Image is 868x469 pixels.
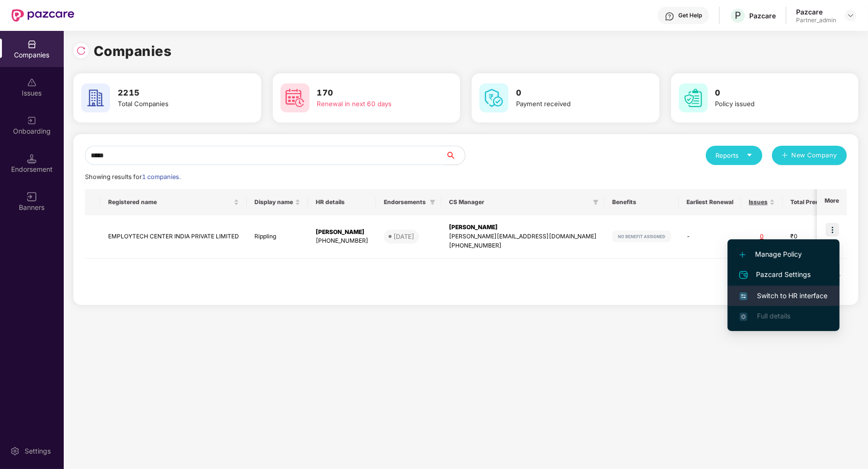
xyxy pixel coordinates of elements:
[782,152,788,160] span: plus
[679,189,741,215] th: Earliest Renewal
[826,223,839,236] img: icon
[746,152,753,158] span: caret-down
[715,99,827,109] div: Policy issued
[792,151,838,160] span: New Company
[591,196,601,208] span: filter
[449,198,589,206] span: CS Manager
[76,46,86,55] img: svg+xml;base64,PHN2ZyBpZD0iUmVsb2FkLTMyeDMyIiB4bWxucz0iaHR0cDovL3d3dy53My5vcmcvMjAwMC9zdmciIHdpZH...
[772,146,847,165] button: plusNew Company
[516,99,628,109] div: Payment received
[449,241,597,250] div: [PHONE_NUMBER]
[735,10,741,21] span: P
[22,446,54,456] div: Settings
[108,198,232,206] span: Registered name
[100,189,247,215] th: Registered name
[445,152,465,159] span: search
[612,231,671,242] img: svg+xml;base64,PHN2ZyB4bWxucz0iaHR0cDovL3d3dy53My5vcmcvMjAwMC9zdmciIHdpZHRoPSIxMjIiIGhlaWdodD0iMj...
[85,173,181,180] span: Showing results for
[790,232,839,241] div: ₹0
[796,7,836,16] div: Pazcare
[449,223,597,232] div: [PERSON_NAME]
[740,292,747,300] img: svg+xml;base64,PHN2ZyB4bWxucz0iaHR0cDovL3d3dy53My5vcmcvMjAwMC9zdmciIHdpZHRoPSIxNiIgaGVpZ2h0PSIxNi...
[27,40,37,49] img: svg+xml;base64,PHN2ZyBpZD0iQ29tcGFuaWVzIiB4bWxucz0iaHR0cDovL3d3dy53My5vcmcvMjAwMC9zdmciIHdpZHRoPS...
[749,198,768,206] span: Issues
[749,11,776,20] div: Pazcare
[317,99,429,109] div: Renewal in next 60 days
[100,215,247,259] td: EMPLOYTECH CENTER INDIA PRIVATE LIMITED
[516,87,628,99] h3: 0
[738,269,749,281] img: svg+xml;base64,PHN2ZyB4bWxucz0iaHR0cDovL3d3dy53My5vcmcvMjAwMC9zdmciIHdpZHRoPSIyNCIgaGVpZ2h0PSIyNC...
[428,196,437,208] span: filter
[81,83,110,112] img: svg+xml;base64,PHN2ZyB4bWxucz0iaHR0cDovL3d3dy53My5vcmcvMjAwMC9zdmciIHdpZHRoPSI2MCIgaGVpZ2h0PSI2MC...
[27,116,37,125] img: svg+xml;base64,PHN2ZyB3aWR0aD0iMjAiIGhlaWdodD0iMjAiIHZpZXdCb3g9IjAgMCAyMCAyMCIgZmlsbD0ibm9uZSIgeG...
[316,228,368,237] div: [PERSON_NAME]
[749,232,775,241] div: 0
[479,83,508,112] img: svg+xml;base64,PHN2ZyB4bWxucz0iaHR0cDovL3d3dy53My5vcmcvMjAwMC9zdmciIHdpZHRoPSI2MCIgaGVpZ2h0PSI2MC...
[715,151,753,160] div: Reports
[280,83,309,112] img: svg+xml;base64,PHN2ZyB4bWxucz0iaHR0cDovL3d3dy53My5vcmcvMjAwMC9zdmciIHdpZHRoPSI2MCIgaGVpZ2h0PSI2MC...
[142,173,181,180] span: 1 companies.
[740,313,747,320] img: svg+xml;base64,PHN2ZyB4bWxucz0iaHR0cDovL3d3dy53My5vcmcvMjAwMC9zdmciIHdpZHRoPSIxNi4zNjMiIGhlaWdodD...
[678,12,702,19] div: Get Help
[593,199,599,205] span: filter
[757,312,790,320] span: Full details
[847,12,854,19] img: svg+xml;base64,PHN2ZyBpZD0iRHJvcGRvd24tMzJ4MzIiIHhtbG5zPSJodHRwOi8vd3d3LnczLm9yZy8yMDAwL3N2ZyIgd2...
[10,446,20,456] img: svg+xml;base64,PHN2ZyBpZD0iU2V0dGluZy0yMHgyMCIgeG1sbnM9Imh0dHA6Ly93d3cudzMub3JnLzIwMDAvc3ZnIiB3aW...
[449,232,597,241] div: [PERSON_NAME][EMAIL_ADDRESS][DOMAIN_NAME]
[740,249,827,260] span: Manage Policy
[118,99,230,109] div: Total Companies
[679,215,741,259] td: -
[790,198,831,206] span: Total Premium
[817,189,847,215] th: More
[254,198,293,206] span: Display name
[604,189,679,215] th: Benefits
[118,87,230,99] h3: 2215
[27,78,37,87] img: svg+xml;base64,PHN2ZyBpZD0iSXNzdWVzX2Rpc2FibGVkIiB4bWxucz0iaHR0cDovL3d3dy53My5vcmcvMjAwMC9zdmciIH...
[393,232,414,241] div: [DATE]
[740,290,827,301] span: Switch to HR interface
[740,269,827,281] span: Pazcard Settings
[679,83,708,112] img: svg+xml;base64,PHN2ZyB4bWxucz0iaHR0cDovL3d3dy53My5vcmcvMjAwMC9zdmciIHdpZHRoPSI2MCIgaGVpZ2h0PSI2MC...
[94,41,172,62] h1: Companies
[430,199,435,205] span: filter
[12,9,74,22] img: New Pazcare Logo
[783,189,846,215] th: Total Premium
[665,12,674,21] img: svg+xml;base64,PHN2ZyBpZD0iSGVscC0zMngzMiIgeG1sbnM9Imh0dHA6Ly93d3cudzMub3JnLzIwMDAvc3ZnIiB3aWR0aD...
[317,87,429,99] h3: 170
[27,192,37,202] img: svg+xml;base64,PHN2ZyB3aWR0aD0iMTYiIGhlaWdodD0iMTYiIHZpZXdCb3g9IjAgMCAxNiAxNiIgZmlsbD0ibm9uZSIgeG...
[715,87,827,99] h3: 0
[796,16,836,24] div: Partner_admin
[27,154,37,164] img: svg+xml;base64,PHN2ZyB3aWR0aD0iMTQuNSIgaGVpZ2h0PSIxNC41IiB2aWV3Qm94PSIwIDAgMTYgMTYiIGZpbGw9Im5vbm...
[316,236,368,246] div: [PHONE_NUMBER]
[384,198,426,206] span: Endorsements
[308,189,376,215] th: HR details
[247,215,308,259] td: Rippling
[740,252,745,258] img: svg+xml;base64,PHN2ZyB4bWxucz0iaHR0cDovL3d3dy53My5vcmcvMjAwMC9zdmciIHdpZHRoPSIxMi4yMDEiIGhlaWdodD...
[445,146,465,165] button: search
[741,189,783,215] th: Issues
[247,189,308,215] th: Display name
